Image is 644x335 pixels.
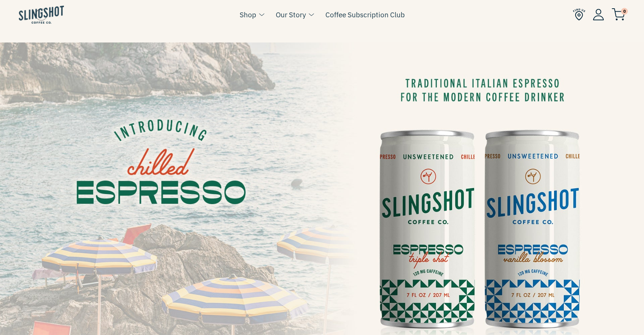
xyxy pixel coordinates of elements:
img: cart [612,8,625,21]
a: Our Story [276,9,306,20]
img: Account [593,9,604,20]
a: 0 [612,10,625,19]
img: Find Us [573,8,585,21]
span: 0 [621,8,628,15]
a: Shop [240,9,256,20]
a: Coffee Subscription Club [325,9,405,20]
